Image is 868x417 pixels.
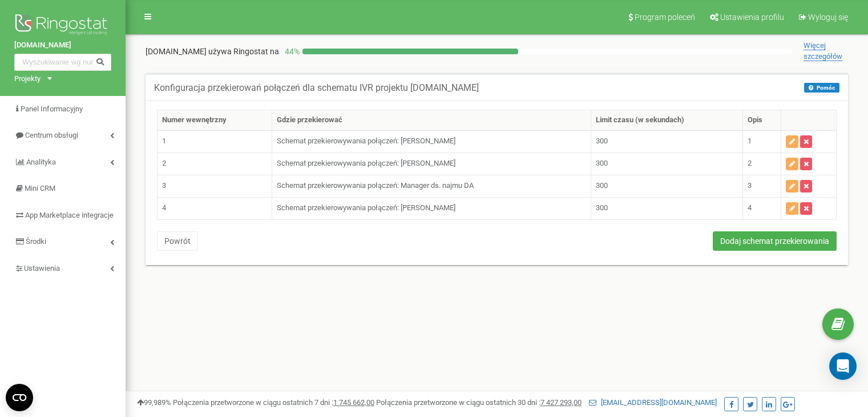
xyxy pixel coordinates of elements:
p: 44 % [279,46,302,57]
div: Open Intercom Messenger [829,352,857,380]
td: Schemat przekierowywania połączeń: [PERSON_NAME] [272,130,591,153]
span: Analityka [26,158,56,166]
span: Środki [26,237,46,246]
button: Pomóc [804,83,839,93]
span: Ustawienia [24,264,60,272]
td: 1 [743,130,781,153]
td: 3 [158,175,272,197]
th: Numer wewnętrzny [158,110,272,131]
span: Centrum obsługi [25,131,78,139]
td: 2 [743,153,781,175]
td: 300 [591,197,743,219]
th: Limit czasu (w sekundach) [591,110,743,131]
th: Gdzie przekierować [272,110,591,131]
td: Schemat przekierowywania połączeń: [PERSON_NAME] [272,197,591,219]
td: 300 [591,153,743,175]
span: App Marketplace integracje [25,211,114,219]
td: 300 [591,130,743,153]
th: Opis [743,110,781,131]
u: 1 745 662,00 [333,398,374,407]
span: używa Ringostat na [208,47,279,56]
td: 300 [591,175,743,197]
td: 2 [158,153,272,175]
img: Ringostat logo [14,11,111,40]
span: Połączenia przetworzone w ciągu ostatnich 7 dni : [173,398,374,407]
span: Ustawienia profilu [720,13,784,22]
a: [EMAIL_ADDRESS][DOMAIN_NAME] [589,398,717,407]
span: 99,989% [137,398,171,407]
button: Dodaj schemat przekierowania [713,231,837,251]
button: Powrót [157,231,198,251]
h5: Konfiguracja przekierowań połączeń dla schematu IVR projektu [DOMAIN_NAME] [154,83,479,93]
td: 1 [158,130,272,153]
button: Open CMP widget [6,384,33,411]
span: Połączenia przetworzone w ciągu ostatnich 30 dni : [376,398,582,407]
span: Mini CRM [25,184,55,193]
input: Wyszukiwanie wg numeru [14,54,111,71]
p: [DOMAIN_NAME] [146,46,279,57]
td: 4 [158,197,272,219]
td: 4 [743,197,781,219]
span: Panel Informacyjny [21,105,83,113]
td: 3 [743,175,781,197]
td: Schemat przekierowywania połączeń: [PERSON_NAME] [272,153,591,175]
span: Program poleceń [635,13,695,22]
td: Schemat przekierowywania połączeń: Manager ds. najmu DA [272,175,591,197]
span: Wyloguj się [808,13,848,22]
div: Projekty [14,74,41,85]
span: Więcej szczegółów [804,41,842,61]
u: 7 427 293,00 [540,398,582,407]
a: [DOMAIN_NAME] [14,40,111,51]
